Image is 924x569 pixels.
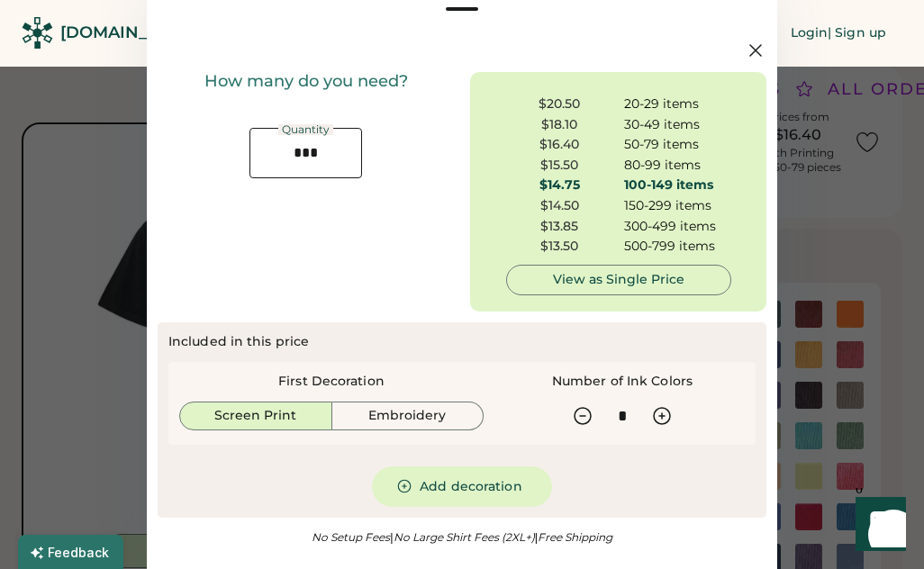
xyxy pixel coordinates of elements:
font: | [390,530,393,544]
em: No Large Shirt Fees (2XL+) [390,530,534,544]
div: 500-799 items [624,238,731,256]
div: | Sign up [828,24,886,42]
div: $16.40 [506,136,613,154]
div: $14.75 [506,176,613,194]
div: $15.50 [506,157,613,175]
div: Number of Ink Colors [552,373,693,391]
div: 50-79 items [624,136,731,154]
font: | [535,530,538,544]
img: Rendered Logo - Screens [22,17,53,49]
div: 100-149 items [624,176,731,194]
div: Quantity [278,124,333,135]
em: No Setup Fees [312,530,390,544]
div: 20-29 items [624,95,731,113]
div: How many do you need? [204,72,408,92]
div: $13.50 [506,238,613,256]
div: 80-99 items [624,157,731,175]
div: $20.50 [506,95,613,113]
div: $14.50 [506,197,613,215]
button: Screen Print [179,402,332,430]
button: Add decoration [372,466,552,507]
div: $13.85 [506,218,613,236]
button: Embroidery [332,402,485,430]
div: 300-499 items [624,218,731,236]
div: [DOMAIN_NAME] [60,22,204,44]
iframe: Front Chat [838,488,916,565]
div: Login [791,24,829,42]
div: Included in this price [168,333,309,351]
div: First Decoration [278,373,385,391]
div: $18.10 [506,116,613,134]
div: View as Single Price [521,271,716,289]
div: 30-49 items [624,116,731,134]
div: 150-299 items [624,197,731,215]
em: Free Shipping [535,530,612,544]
